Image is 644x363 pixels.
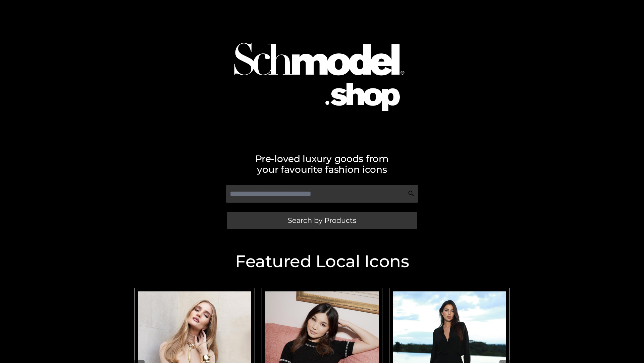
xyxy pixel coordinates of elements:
span: Search by Products [288,217,356,224]
h2: Featured Local Icons​ [131,253,513,270]
a: Search by Products [227,212,417,229]
h2: Pre-loved luxury goods from your favourite fashion icons [131,153,513,175]
img: Search Icon [408,190,415,197]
